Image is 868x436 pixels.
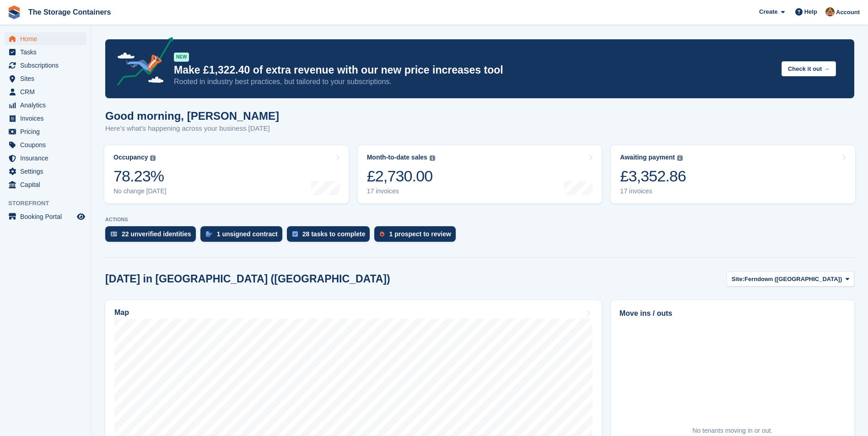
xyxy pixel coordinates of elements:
[150,155,156,161] img: icon-info-grey-7440780725fd019a000dd9b08b2336e03edf1995a4989e88bcd33f0948082b44.svg
[20,138,75,151] span: Coupons
[836,8,860,17] span: Account
[75,211,86,222] a: Preview store
[825,7,835,16] img: Kirsty Simpson
[292,231,298,237] img: task-75834270c22a3079a89374b754ae025e5fb1db73e45f91037f5363f120a921f8.svg
[367,187,435,195] div: 17 invoices
[113,187,167,195] div: No change [DATE]
[759,7,777,16] span: Create
[105,123,279,134] p: Here's what's happening across your business [DATE]
[7,5,21,19] img: stora-icon-8386f47178a22dfd0bd8f6a31ec36ba5ce8667c1dd55bd0f319d3a0aa187defe.svg
[105,217,854,223] p: ACTIONS
[782,61,836,76] button: Check it out →
[174,77,774,87] p: Rooted in industry best practices, but tailored to your subscriptions.
[358,145,602,203] a: Month-to-date sales £2,730.00 17 invoices
[367,154,427,161] div: Month-to-date sales
[122,230,191,238] div: 22 unverified identities
[20,125,75,138] span: Pricing
[677,155,683,161] img: icon-info-grey-7440780725fd019a000dd9b08b2336e03edf1995a4989e88bcd33f0948082b44.svg
[174,64,774,77] p: Make £1,322.40 of extra revenue with our new price increases tool
[5,152,86,165] a: menu
[692,426,772,436] div: No tenants moving in or out.
[217,230,278,238] div: 1 unsigned contract
[5,178,86,191] a: menu
[105,110,279,122] h1: Good morning, [PERSON_NAME]
[20,178,75,191] span: Capital
[5,85,86,98] a: menu
[206,231,212,237] img: contract_signature_icon-13c848040528278c33f63329250d36e43548de30e8caae1d1a13099fd9432cc5.svg
[5,210,86,223] a: menu
[200,226,287,246] a: 1 unsigned contract
[20,46,75,58] span: Tasks
[5,72,86,85] a: menu
[174,53,189,62] div: NEW
[287,226,375,246] a: 28 tasks to complete
[804,7,817,16] span: Help
[430,155,435,161] img: icon-info-grey-7440780725fd019a000dd9b08b2336e03edf1995a4989e88bcd33f0948082b44.svg
[20,59,75,72] span: Subscriptions
[20,32,75,45] span: Home
[113,167,167,186] div: 78.23%
[620,187,686,195] div: 17 invoices
[620,154,675,161] div: Awaiting payment
[732,275,744,284] span: Site:
[20,99,75,112] span: Analytics
[389,230,451,238] div: 1 prospect to review
[20,210,75,223] span: Booking Portal
[5,59,86,72] a: menu
[5,125,86,138] a: menu
[5,112,86,125] a: menu
[5,99,86,112] a: menu
[104,145,349,203] a: Occupancy 78.23% No change [DATE]
[727,271,854,287] button: Site: Ferndown ([GEOGRAPHIC_DATA])
[611,145,855,203] a: Awaiting payment £3,352.86 17 invoices
[114,308,129,317] h2: Map
[20,72,75,85] span: Sites
[105,226,200,246] a: 22 unverified identities
[620,167,686,186] div: £3,352.86
[620,308,846,319] h2: Move ins / outs
[20,165,75,178] span: Settings
[5,46,86,58] a: menu
[113,154,148,161] div: Occupancy
[5,32,86,45] a: menu
[8,199,91,208] span: Storefront
[374,226,460,246] a: 1 prospect to review
[105,273,390,285] h2: [DATE] in [GEOGRAPHIC_DATA] ([GEOGRAPHIC_DATA])
[20,85,75,98] span: CRM
[5,138,86,151] a: menu
[367,167,435,186] div: £2,730.00
[25,5,114,20] a: The Storage Containers
[20,112,75,125] span: Invoices
[380,231,384,237] img: prospect-51fa495bee0391a8d652442698ab0144808aea92771e9ea1ae160a38d050c398.svg
[111,231,117,237] img: verify_identity-adf6edd0f0f0b5bbfe63781bf79b02c33cf7c696d77639b501bdc392416b5a36.svg
[302,230,366,238] div: 28 tasks to complete
[20,152,75,165] span: Insurance
[744,275,842,284] span: Ferndown ([GEOGRAPHIC_DATA])
[5,165,86,178] a: menu
[109,37,173,89] img: price-adjustments-announcement-icon-8257ccfd72463d97f412b2fc003d46551f7dbcb40ab6d574587a9cd5c0d94...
